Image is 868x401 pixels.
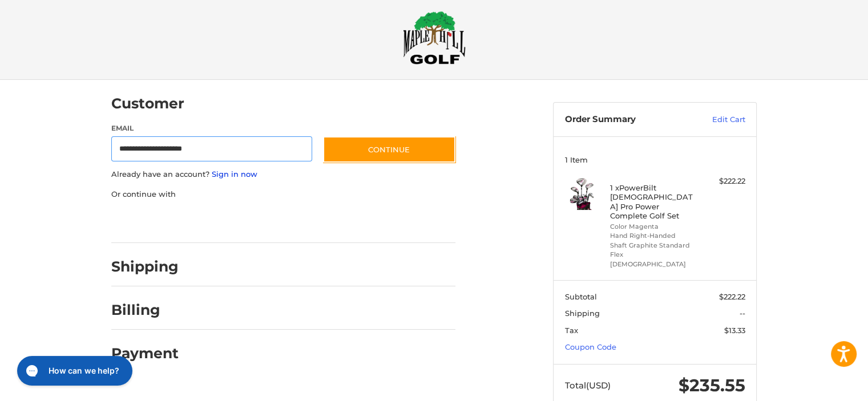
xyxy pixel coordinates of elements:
[565,292,597,301] span: Subtotal
[679,375,745,396] span: $235.55
[565,342,616,351] a: Coupon Code
[108,211,193,232] iframe: PayPal-paypal
[565,380,611,391] span: Total (USD)
[610,241,697,250] li: Shaft Graphite Standard
[688,114,745,125] a: Edit Cart
[610,222,697,232] li: Color Magenta
[204,211,290,232] iframe: PayPal-paylater
[610,183,697,220] h4: 1 x PowerBilt [DEMOGRAPHIC_DATA] Pro Power Complete Golf Set
[111,258,179,276] h2: Shipping
[700,176,745,187] div: $222.22
[565,155,745,164] h3: 1 Item
[610,250,697,269] li: Flex [DEMOGRAPHIC_DATA]
[323,136,455,163] button: Continue
[774,370,868,401] iframe: Google Customer Reviews
[111,95,184,112] h2: Customer
[610,231,697,241] li: Hand Right-Handed
[212,169,257,179] a: Sign in now
[565,326,578,335] span: Tax
[111,301,178,319] h2: Billing
[111,345,179,362] h2: Payment
[111,169,455,180] p: Already have an account?
[301,211,387,232] iframe: PayPal-venmo
[403,11,466,64] img: Maple Hill Golf
[724,326,745,335] span: $13.33
[740,309,745,318] span: --
[111,123,312,133] label: Email
[565,309,600,318] span: Shipping
[719,292,745,301] span: $222.22
[111,189,455,200] p: Or continue with
[11,352,135,390] iframe: Gorgias live chat messenger
[565,114,688,125] h3: Order Summary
